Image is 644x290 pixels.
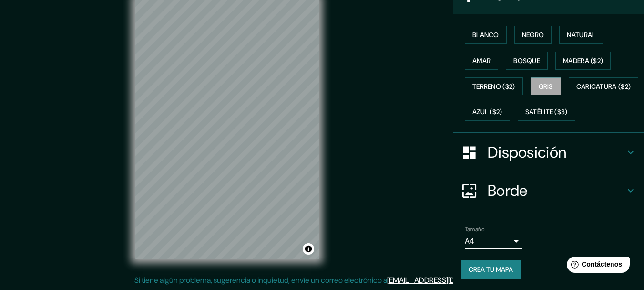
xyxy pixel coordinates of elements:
[465,234,522,249] div: A4
[576,82,631,91] font: Caricatura ($2)
[518,103,575,121] button: Satélite ($3)
[387,275,505,285] a: [EMAIL_ADDRESS][DOMAIN_NAME]
[539,82,553,91] font: Gris
[472,82,515,91] font: Terreno ($2)
[461,260,521,279] button: Crea tu mapa
[303,243,314,255] button: Activar o desactivar atribución
[569,77,639,96] button: Caricatura ($2)
[506,52,548,70] button: Bosque
[465,52,498,70] button: Amar
[522,31,544,39] font: Negro
[559,253,634,279] iframe: Lanzador de widgets de ayuda
[559,26,603,44] button: Natural
[555,52,611,70] button: Madera ($2)
[465,236,474,246] font: A4
[488,142,566,162] font: Disposición
[567,31,595,39] font: Natural
[465,77,523,96] button: Terreno ($2)
[453,172,644,210] div: Borde
[525,108,568,117] font: Satélite ($3)
[465,26,507,44] button: Blanco
[134,275,387,285] font: Si tiene algún problema, sugerencia o inquietud, envíe un correo electrónico a
[465,103,510,121] button: Azul ($2)
[472,31,499,39] font: Blanco
[472,108,502,117] font: Azul ($2)
[488,181,528,201] font: Borde
[465,226,484,233] font: Tamaño
[453,133,644,172] div: Disposición
[513,56,540,65] font: Bosque
[469,265,513,274] font: Crea tu mapa
[514,26,552,44] button: Negro
[563,56,603,65] font: Madera ($2)
[531,77,561,96] button: Gris
[472,56,491,65] font: Amar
